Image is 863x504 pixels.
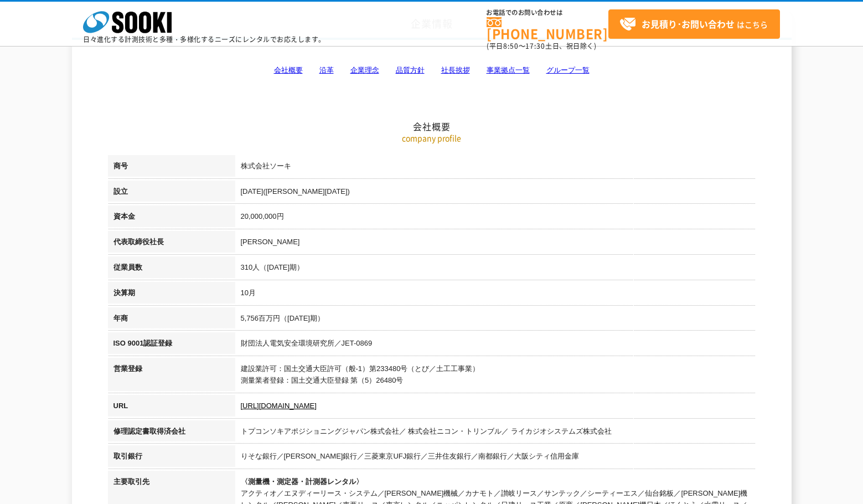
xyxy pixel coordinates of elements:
a: [PHONE_NUMBER] [487,17,608,40]
td: りそな銀行／[PERSON_NAME]銀行／三菱東京UFJ銀行／三井住友銀行／南都銀行／大阪シティ信用金庫 [235,445,756,471]
th: 設立 [108,181,235,206]
th: 営業登録 [108,358,235,395]
a: 会社概要 [274,66,303,74]
td: 20,000,000円 [235,205,756,231]
th: 資本金 [108,205,235,231]
h2: 会社概要 [108,10,756,132]
th: ISO 9001認証登録 [108,332,235,358]
td: [PERSON_NAME] [235,231,756,256]
span: 8:50 [503,41,519,51]
a: グループ一覧 [546,66,590,74]
th: 取引銀行 [108,445,235,471]
td: 5,756百万円（[DATE]期） [235,307,756,333]
th: 従業員数 [108,256,235,282]
a: 社長挨拶 [441,66,470,74]
a: お見積り･お問い合わせはこちら [608,9,780,39]
a: 沿革 [319,66,334,74]
td: トプコンソキアポジショニングジャパン株式会社／ 株式会社ニコン・トリンブル／ ライカジオシステムズ株式会社 [235,420,756,446]
td: 10月 [235,282,756,307]
a: 企業理念 [350,66,379,74]
span: 〈測量機・測定器・計測器レンタル〉 [241,477,363,486]
a: 事業拠点一覧 [487,66,530,74]
span: はこちら [619,16,768,33]
td: 財団法人電気安全環境研究所／JET-0869 [235,332,756,358]
th: 商号 [108,155,235,181]
th: 年商 [108,307,235,333]
th: 修理認定書取得済会社 [108,420,235,446]
td: [DATE]([PERSON_NAME][DATE]) [235,181,756,206]
a: [URL][DOMAIN_NAME] [241,402,317,410]
th: 代表取締役社長 [108,231,235,256]
th: 決算期 [108,282,235,307]
td: 株式会社ソーキ [235,155,756,181]
span: (平日 ～ 土日、祝日除く) [487,41,596,51]
p: company profile [108,132,756,144]
th: URL [108,395,235,420]
span: 17:30 [525,41,545,51]
strong: お見積り･お問い合わせ [642,17,735,30]
p: 日々進化する計測技術と多種・多様化するニーズにレンタルでお応えします。 [83,36,325,43]
span: お電話でのお問い合わせは [487,9,608,16]
td: 310人（[DATE]期） [235,256,756,282]
td: 建設業許可：国土交通大臣許可（般-1）第233480号（とび／土工工事業） 測量業者登録：国土交通大臣登録 第（5）26480号 [235,358,756,395]
a: 品質方針 [396,66,425,74]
